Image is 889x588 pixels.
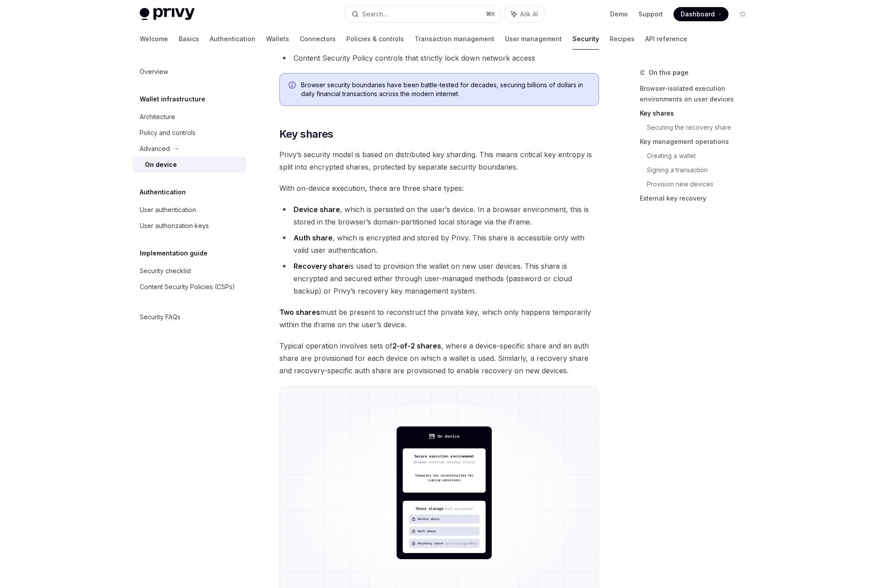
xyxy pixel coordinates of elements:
button: Search...⌘K [345,6,501,22]
svg: Info [289,81,298,90]
a: API reference [645,28,687,50]
strong: Two shares [279,308,320,317]
span: Typical operation involves sets of , where a device-specific share and an auth share are provisio... [279,340,599,377]
a: Authentication [210,28,255,50]
button: Ask AI [505,6,544,22]
a: Provision new devices [647,177,757,191]
span: Ask AI [520,10,538,19]
span: must be present to reconstruct the private key, which only happens temporarily within the iframe ... [279,306,599,331]
h5: Implementation guide [140,248,208,259]
div: Advanced [140,143,170,154]
a: Creating a wallet [647,149,757,163]
a: Wallets [266,28,289,50]
div: Policy and controls [140,128,196,138]
strong: Auth share [294,233,333,242]
a: Welcome [140,28,168,50]
div: User authorization keys [140,220,209,231]
a: Browser-isolated execution environments on user devices [640,81,757,106]
a: User authentication [133,202,246,218]
div: Overview [140,66,168,77]
a: Transaction management [415,28,494,50]
li: , which is encrypted and stored by Privy. This share is accessible only with valid user authentic... [279,232,599,256]
li: Content Security Policy controls that strictly lock down network access [279,52,599,64]
a: Demo [610,10,628,19]
span: Privy’s security model is based on distributed key sharding. This means critical key entropy is s... [279,148,599,173]
a: Security checklist [133,263,246,279]
div: Search... [362,9,387,19]
a: Architecture [133,109,246,125]
a: Support [638,10,663,19]
strong: 2-of-2 shares [392,341,441,350]
div: On device [145,159,177,170]
span: Browser security boundaries have been battle-tested for decades, securing billions of dollars in ... [301,81,590,98]
li: is used to provision the wallet on new user devices. This share is encrypted and secured either t... [279,260,599,297]
div: Content Security Policies (CSPs) [140,282,235,292]
h5: Wallet infrastructure [140,94,205,104]
strong: Device share [294,205,340,214]
a: Security [572,28,599,50]
a: Securing the recovery share [647,120,757,135]
a: Signing a transaction [647,163,757,177]
strong: Recovery share [294,262,349,271]
div: Security FAQs [140,312,180,322]
a: Policy and controls [133,125,246,141]
a: Basics [179,28,199,50]
a: Recipes [610,28,634,50]
a: External key recovery [640,191,757,205]
span: Key shares [279,127,333,141]
a: Overview [133,64,246,80]
div: Architecture [140,112,175,122]
a: On device [133,157,246,173]
a: Security FAQs [133,309,246,325]
span: On this page [649,67,689,78]
a: Key shares [640,106,757,120]
a: Policies & controls [346,28,404,50]
span: ⌘ K [486,11,495,18]
a: Key management operations [640,135,757,149]
a: Connectors [300,28,336,50]
img: light logo [140,8,195,20]
div: User authentication [140,205,196,215]
span: Dashboard [681,10,715,19]
a: User management [505,28,562,50]
h5: Authentication [140,187,186,197]
div: Security checklist [140,266,191,276]
a: User authorization keys [133,218,246,234]
span: With on-device execution, there are three share types: [279,182,599,194]
button: Toggle dark mode [736,7,750,21]
a: Dashboard [674,7,728,21]
li: , which is persisted on the user’s device. In a browser environment, this is stored in the browse... [279,203,599,228]
a: Content Security Policies (CSPs) [133,279,246,295]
